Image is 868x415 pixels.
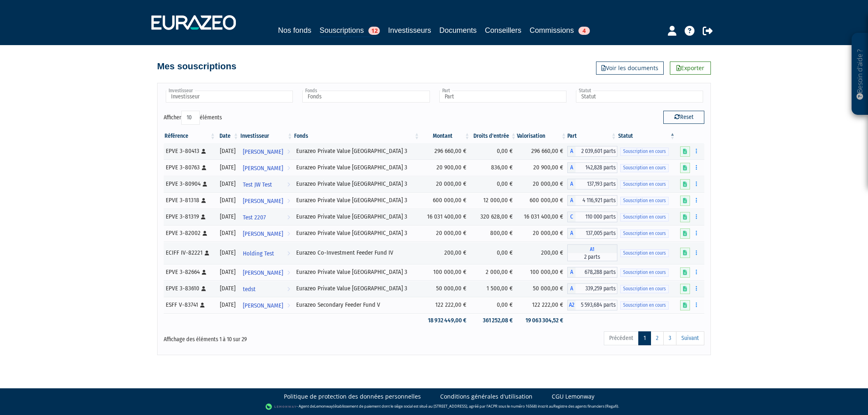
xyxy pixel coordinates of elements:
td: 200,00 € [420,242,471,264]
button: Reset [663,111,704,124]
img: 1732889491-logotype_eurazeo_blanc_rvb.png [151,15,236,30]
div: [DATE] [219,196,236,205]
div: [DATE] [219,301,236,309]
th: Part: activer pour trier la colonne par ordre croissant [567,129,617,143]
span: Souscription en cours [620,180,669,188]
span: tedst [243,282,256,297]
div: - Agent de (établissement de paiement dont le siège social est situé au [STREET_ADDRESS], agréé p... [8,403,860,411]
div: A1 - Eurazeo Co-Investment Feeder Fund IV [567,244,617,261]
td: 296 660,00 € [517,143,567,160]
span: [PERSON_NAME] [243,144,283,160]
a: Conditions générales d'utilisation [440,392,532,401]
div: A - Eurazeo Private Value Europe 3 [567,267,617,278]
td: 600 000,00 € [517,192,567,209]
span: Souscription en cours [620,269,669,276]
td: 16 031 400,00 € [517,209,567,225]
a: 1 [638,331,651,345]
a: tedst [240,280,293,297]
div: Affichage des éléments 1 à 10 sur 29 [164,331,382,344]
td: 600 000,00 € [420,192,471,209]
i: Voir l'investisseur [287,246,290,261]
span: [PERSON_NAME] [243,226,283,242]
span: C [567,212,576,222]
a: Test 2207 [240,209,293,225]
span: 137,005 parts [576,228,617,239]
span: A [567,195,576,206]
td: 18 932 449,00 € [420,313,471,328]
div: A - Eurazeo Private Value Europe 3 [567,228,617,239]
a: Test JW Test [240,176,293,192]
td: 100 000,00 € [517,264,567,280]
div: EPVE 3-82002 [166,229,213,237]
i: Voir l'investisseur [287,298,290,313]
div: [DATE] [219,212,236,221]
h4: Mes souscriptions [157,62,236,71]
div: EPVE 3-81318 [166,196,213,205]
span: 5 593,684 parts [576,300,617,310]
th: Droits d'entrée: activer pour trier la colonne par ordre croissant [471,129,517,143]
label: Afficher éléments [164,111,222,125]
a: Documents [439,25,477,36]
span: [PERSON_NAME] [243,194,283,209]
td: 12 000,00 € [471,192,517,209]
th: Valorisation: activer pour trier la colonne par ordre croissant [517,129,567,143]
td: 320 628,00 € [471,209,517,225]
div: ECIFF IV-82221 [166,249,213,257]
td: 800,00 € [471,225,517,242]
span: Souscription en cours [620,285,669,293]
div: EPVE 3-80904 [166,180,213,188]
span: Souscription en cours [620,213,669,221]
i: Voir l'investisseur [287,210,290,225]
span: [PERSON_NAME] [243,265,283,280]
td: 1 500,00 € [471,280,517,297]
td: 50 000,00 € [420,280,471,297]
span: Test 2207 [243,210,266,225]
i: [Français] Personne physique [201,149,206,154]
div: ESFF V-83741 [166,301,213,309]
i: [Français] Personne physique [202,270,206,275]
div: A - Eurazeo Private Value Europe 3 [567,195,617,206]
div: Eurazeo Co-Investment Feeder Fund IV [296,249,418,257]
td: 122 222,00 € [517,297,567,313]
td: 296 660,00 € [420,143,471,160]
td: 361 252,08 € [471,313,517,328]
a: Conseillers [485,25,521,36]
div: [DATE] [219,229,236,237]
a: Commissions4 [530,25,590,36]
a: Politique de protection des données personnelles [284,392,421,401]
th: Date: activer pour trier la colonne par ordre croissant [216,129,239,143]
span: A [567,228,576,239]
i: [Français] Personne physique [201,214,206,219]
a: [PERSON_NAME] [240,225,293,242]
span: 2 039,601 parts [576,146,617,157]
div: C - Eurazeo Private Value Europe 3 [567,212,617,222]
td: 0,00 € [471,242,517,264]
span: A [567,162,576,173]
i: [Français] Personne physique [203,231,207,236]
div: [DATE] [219,268,236,276]
td: 20 900,00 € [517,160,567,176]
span: 110 000 parts [576,212,617,222]
span: A1 [567,244,617,253]
span: [PERSON_NAME] [243,161,283,176]
div: [DATE] [219,180,236,188]
i: Voir l'investisseur [287,144,290,160]
div: Eurazeo Private Value [GEOGRAPHIC_DATA] 3 [296,163,418,172]
a: CGU Lemonway [552,392,594,401]
i: [Français] Personne physique [201,286,206,291]
div: Eurazeo Private Value [GEOGRAPHIC_DATA] 3 [296,180,418,188]
i: Voir l'investisseur [287,282,290,297]
a: [PERSON_NAME] [240,160,293,176]
div: A2 - Eurazeo Secondary Feeder Fund V [567,300,617,310]
td: 20 000,00 € [420,176,471,192]
th: Statut : activer pour trier la colonne par ordre d&eacute;croissant [617,129,676,143]
a: Suivant [676,331,704,345]
select: Afficheréléments [181,111,200,125]
a: Exporter [670,62,711,75]
div: [DATE] [219,249,236,257]
div: A - Eurazeo Private Value Europe 3 [567,179,617,189]
div: EPVE 3-80763 [166,163,213,172]
span: Test JW Test [243,177,272,192]
i: [Français] Personne physique [200,303,205,308]
span: Souscription en cours [620,230,669,237]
